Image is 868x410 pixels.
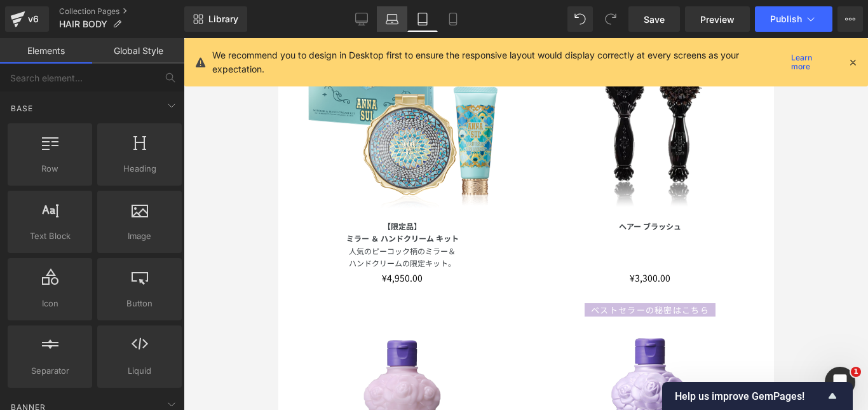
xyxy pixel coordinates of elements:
span: ベストセラーの秘密はこちら [313,265,431,278]
b: ミラー ＆ ハンドクリーム キット [68,195,180,205]
a: Collection Pages [59,6,184,17]
span: ¥3,300.00 [351,233,392,247]
span: Heading [101,162,178,175]
span: Row [11,162,88,175]
button: Show survey - Help us improve GemPages! [675,388,840,404]
a: v6 [5,6,49,32]
span: Image [101,229,178,243]
span: Preview [700,13,735,26]
a: Laptop [377,6,407,32]
span: 1 [851,367,861,377]
a: Desktop [346,6,377,32]
a: Mobile [438,6,468,32]
b: 【限定品】 [105,182,143,193]
iframe: Intercom live chat [825,367,855,397]
span: Text Block [11,229,88,243]
span: Library [208,13,238,25]
a: Tablet [407,6,438,32]
button: Redo [598,6,623,32]
div: v6 [25,11,41,27]
span: Separator [11,364,88,378]
span: Liquid [101,364,178,378]
span: Icon [11,297,88,310]
a: ベストセラーの秘密はこちら [306,265,437,278]
span: Publish [770,14,802,24]
button: Undo [567,6,593,32]
span: Save [644,13,665,26]
b: ヘアー ブラッシュ [341,182,403,193]
button: More [837,6,863,32]
a: Preview [685,6,750,32]
a: Learn more [786,55,837,70]
span: HAIR BODY [59,19,107,29]
a: New Library [184,6,247,32]
span: Button [101,297,178,310]
p: 人気のピーコック柄のミラー＆ [10,207,238,219]
p: We recommend you to design in Desktop first to ensure the responsive layout would display correct... [212,48,786,76]
span: Base [10,102,34,114]
span: Help us improve GemPages! [675,390,825,402]
span: ¥4,950.00 [104,233,144,247]
a: Global Style [92,38,184,64]
button: Publish [755,6,832,32]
